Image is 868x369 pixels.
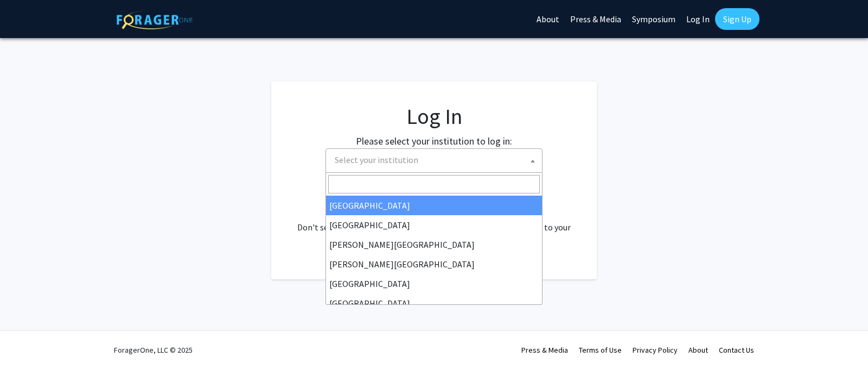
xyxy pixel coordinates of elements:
a: Sign Up [715,8,759,30]
input: Search [328,175,540,193]
h1: Log In [293,103,575,129]
label: Please select your institution to log in: [356,134,512,148]
li: [GEOGRAPHIC_DATA] [326,274,542,293]
a: Terms of Use [579,345,622,355]
a: Privacy Policy [633,345,678,355]
img: ForagerOne Logo [117,10,193,29]
span: Select your institution [330,149,542,171]
li: [GEOGRAPHIC_DATA] [326,293,542,313]
div: No account? . Don't see your institution? about bringing ForagerOne to your institution. [293,195,575,247]
li: [PERSON_NAME][GEOGRAPHIC_DATA] [326,235,542,254]
div: ForagerOne, LLC © 2025 [114,331,193,369]
span: Select your institution [325,148,542,173]
a: Press & Media [521,345,568,355]
li: [GEOGRAPHIC_DATA] [326,196,542,215]
li: [GEOGRAPHIC_DATA] [326,215,542,235]
span: Select your institution [335,154,418,165]
li: [PERSON_NAME][GEOGRAPHIC_DATA] [326,254,542,274]
a: Contact Us [719,345,754,355]
a: About [688,345,708,355]
iframe: Chat [8,320,46,361]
